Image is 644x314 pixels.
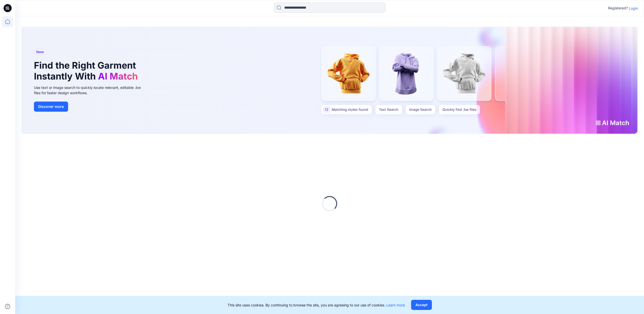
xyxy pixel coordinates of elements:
[608,5,628,11] p: Registered?
[34,102,68,112] button: Discover more
[98,71,138,82] span: AI Match
[629,6,638,11] p: Login
[34,85,148,95] div: Use text or image search to quickly locate relevant, editable .bw files for faster design workflows.
[228,302,405,308] p: This site uses cookies. By continuing to browse the site, you are agreeing to our use of cookies.
[411,300,432,310] button: Accept
[34,60,140,82] h1: Find the Right Garment Instantly With
[386,303,405,307] a: Learn more
[36,49,44,55] span: New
